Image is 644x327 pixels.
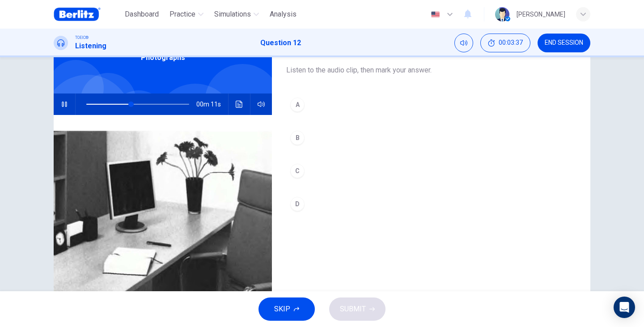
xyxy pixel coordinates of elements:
[286,93,576,116] button: A
[166,6,207,22] button: Practice
[141,52,185,63] span: Photographs
[169,9,195,20] span: Practice
[258,297,315,321] button: SKIP
[290,131,305,145] div: B
[270,9,297,20] span: Analysis
[260,38,301,48] h1: Question 12
[480,34,530,52] div: Hide
[545,39,583,47] span: END SESSION
[290,98,305,112] div: A
[286,65,576,76] span: Listen to the audio clip, then mark your answer.
[454,34,473,52] div: Mute
[430,11,441,18] img: en
[125,9,159,20] span: Dashboard
[290,197,305,211] div: D
[266,6,300,22] button: Analysis
[290,164,305,178] div: C
[286,127,576,149] button: B
[196,93,228,115] span: 00m 11s
[75,34,89,41] span: TOEIC®
[286,193,576,215] button: D
[286,160,576,182] button: C
[54,5,121,23] a: Berlitz Brasil logo
[499,39,523,47] span: 00:03:37
[54,5,101,23] img: Berlitz Brasil logo
[480,34,530,52] button: 00:03:37
[538,34,590,52] button: END SESSION
[121,6,162,22] button: Dashboard
[232,93,246,115] button: Click to see the audio transcription
[214,9,251,20] span: Simulations
[75,41,106,51] h1: Listening
[211,6,263,22] button: Simulations
[274,303,290,315] span: SKIP
[495,7,509,21] img: Profile picture
[614,297,635,318] div: Open Intercom Messenger
[517,9,565,20] div: [PERSON_NAME]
